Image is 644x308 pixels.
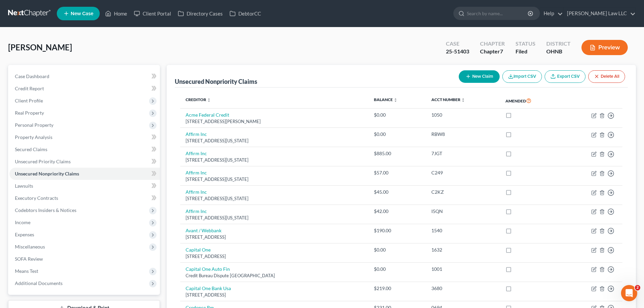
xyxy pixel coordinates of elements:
div: Filed [516,48,535,55]
a: Secured Claims [9,143,160,156]
span: Lawsuits [15,183,33,189]
i: unfold_more [461,98,465,102]
i: unfold_more [393,98,398,102]
a: Home [102,7,130,20]
a: DebtorCC [226,7,264,20]
a: Capital One Auto Fin [186,266,230,272]
span: Miscellaneous [15,244,45,250]
a: [PERSON_NAME] Law LLC [564,7,636,20]
span: Expenses [15,232,34,237]
span: [PERSON_NAME] [8,42,72,52]
div: $219.00 [374,285,421,292]
div: $0.00 [374,131,421,138]
a: Capital One Bank Usa [186,285,231,291]
span: Secured Claims [15,146,47,152]
div: $42.00 [374,208,421,215]
a: Help [540,7,563,20]
span: Real Property [15,110,44,116]
span: Case Dashboard [15,73,49,79]
a: Executory Contracts [9,192,160,204]
div: [STREET_ADDRESS][PERSON_NAME] [186,118,363,125]
a: SOFA Review [9,253,160,265]
div: District [546,40,571,48]
a: Affirm Inc [186,189,207,195]
span: SOFA Review [15,256,43,262]
span: 7 [500,48,503,54]
a: Case Dashboard [9,70,160,82]
button: New Claim [459,70,500,83]
div: Case [446,40,469,48]
button: Import CSV [502,70,542,83]
i: unfold_more [207,98,211,102]
a: Avant / Webbank [186,228,221,233]
a: Directory Cases [174,7,226,20]
iframe: Intercom live chat [621,285,637,301]
span: Income [15,219,30,225]
div: 1540 [431,227,495,234]
div: [STREET_ADDRESS][US_STATE] [186,215,363,221]
div: Status [516,40,535,48]
div: 7JGT [431,150,495,157]
div: $57.00 [374,169,421,176]
div: 1632 [431,246,495,253]
div: $0.00 [374,112,421,118]
div: 25-51403 [446,48,469,55]
a: Balance unfold_more [374,97,398,102]
span: Unsecured Priority Claims [15,159,71,164]
span: Personal Property [15,122,53,128]
div: [STREET_ADDRESS][US_STATE] [186,176,363,183]
div: 3680 [431,285,495,292]
a: Unsecured Nonpriority Claims [9,168,160,180]
div: $190.00 [374,227,421,234]
div: OHNB [546,48,571,55]
div: $0.00 [374,266,421,273]
div: Chapter [480,40,505,48]
span: Executory Contracts [15,195,58,201]
span: Client Profile [15,98,43,103]
a: Affirm Inc [186,208,207,214]
button: Preview [581,40,628,55]
div: $45.00 [374,189,421,195]
a: Property Analysis [9,131,160,143]
a: Capital One [186,247,211,253]
span: New Case [71,11,93,16]
a: Unsecured Priority Claims [9,156,160,168]
a: Client Portal [130,7,174,20]
div: 1001 [431,266,495,273]
div: I5QN [431,208,495,215]
a: Creditor unfold_more [186,97,211,102]
div: Unsecured Nonpriority Claims [175,77,257,86]
div: C2KZ [431,189,495,195]
span: Codebtors Insiders & Notices [15,207,76,213]
div: $885.00 [374,150,421,157]
div: [STREET_ADDRESS] [186,253,363,260]
div: C249 [431,169,495,176]
div: Credit Bureau Dispute [GEOGRAPHIC_DATA] [186,273,363,279]
span: Credit Report [15,86,44,91]
th: Amended [500,93,562,109]
div: [STREET_ADDRESS] [186,234,363,240]
div: [STREET_ADDRESS][US_STATE] [186,157,363,163]
input: Search by name... [467,7,529,20]
a: Credit Report [9,82,160,95]
a: Affirm Inc [186,150,207,156]
div: [STREET_ADDRESS][US_STATE] [186,195,363,202]
a: Affirm Inc [186,170,207,175]
span: Additional Documents [15,280,63,286]
a: Affirm Inc [186,131,207,137]
span: Unsecured Nonpriority Claims [15,171,79,176]
div: RBW8 [431,131,495,138]
a: Lawsuits [9,180,160,192]
span: Property Analysis [15,134,52,140]
div: [STREET_ADDRESS] [186,292,363,298]
button: Delete All [588,70,625,83]
span: Means Test [15,268,38,274]
span: 2 [635,285,640,290]
div: Chapter [480,48,505,55]
a: Export CSV [545,70,586,83]
div: $0.00 [374,246,421,253]
a: Acct Number unfold_more [431,97,465,102]
a: Acme Federal Credit [186,112,229,118]
div: 1050 [431,112,495,118]
div: [STREET_ADDRESS][US_STATE] [186,138,363,144]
